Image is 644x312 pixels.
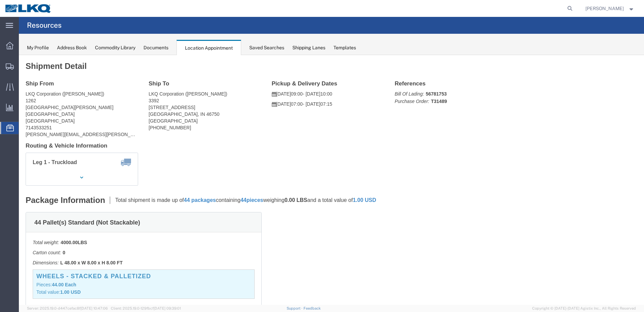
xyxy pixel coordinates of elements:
a: Support [287,306,303,310]
button: [PERSON_NAME] [585,4,635,12]
span: Server: 2025.19.0-d447cefac8f [27,306,108,310]
img: logo [5,3,52,14]
span: [DATE] 09:39:01 [154,306,181,310]
div: Location Appointment [176,40,241,55]
div: Templates [333,44,356,51]
span: [DATE] 10:47:06 [80,306,108,310]
div: My Profile [27,44,49,51]
iframe: FS Legacy Container [19,55,644,305]
span: Client: 2025.19.0-129fbcf [111,306,181,310]
div: Commodity Library [95,44,135,51]
span: Copyright © [DATE]-[DATE] Agistix Inc., All Rights Reserved [532,306,636,311]
div: Shipping Lanes [292,44,325,51]
div: Saved Searches [249,44,284,51]
span: Ryan Gledhill [585,5,624,12]
h4: Resources [27,17,62,34]
div: Address Book [57,44,87,51]
div: Documents [143,44,168,51]
a: Feedback [303,306,321,310]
